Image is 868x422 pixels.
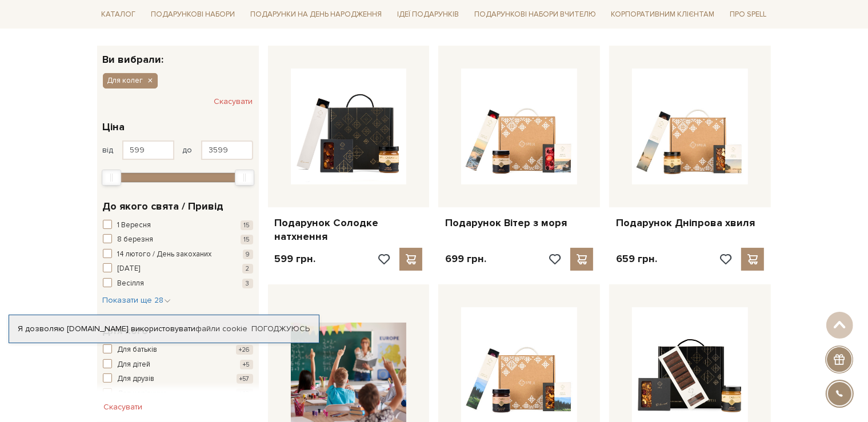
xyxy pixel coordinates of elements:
a: Подарунок Дніпрова хвиля [616,216,764,230]
span: 9 [243,250,253,259]
span: +26 [236,345,253,355]
span: Для батьків [118,344,158,356]
button: [DATE] 2 [103,263,253,275]
span: Для колег [107,75,143,86]
a: Про Spell [725,6,771,23]
button: Для колег [103,73,158,88]
div: Я дозволяю [DOMAIN_NAME] використовувати [9,324,319,334]
span: До якого свята / Привід [103,199,224,214]
span: 1 Вересня [118,220,151,231]
p: 699 грн. [445,252,486,266]
span: +42 [236,389,253,399]
button: Скасувати [214,93,253,111]
span: 8 березня [118,234,154,246]
p: 599 грн. [275,252,316,266]
input: Ціна [201,140,253,160]
span: до [183,145,193,155]
a: Корпоративним клієнтам [607,6,719,23]
a: Погоджуюсь [251,324,310,334]
button: Для керівника +42 [103,388,253,400]
button: Показати ще 28 [103,295,171,306]
span: 2 [242,264,253,274]
a: Каталог [97,6,141,23]
a: Ідеї подарунків [393,6,463,23]
a: Подарунок Вітер з моря [445,216,593,230]
span: Весілля [118,278,145,290]
span: +57 [237,374,253,384]
div: Max [235,170,254,186]
span: від [103,145,114,155]
button: 14 лютого / День закоханих 9 [103,249,253,260]
a: Подарункові набори Вчителю [470,5,601,24]
button: Для дітей +5 [103,359,253,371]
span: 15 [241,235,253,244]
a: файли cookie [195,324,247,333]
span: Для керівника [118,388,167,400]
span: 3 [242,279,253,288]
span: 15 [241,220,253,230]
span: [DATE] [118,263,141,275]
span: Для друзів [118,373,155,385]
span: Ціна [103,119,125,135]
span: +5 [240,360,253,369]
a: Подарунок Солодке натхнення [275,216,423,243]
span: Для дітей [118,359,151,371]
button: 8 березня 15 [103,234,253,246]
p: 659 грн. [616,252,657,266]
button: Для батьків +26 [103,344,253,356]
button: 1 Вересня 15 [103,220,253,231]
a: Подарункові набори [146,6,239,23]
button: Для друзів +57 [103,373,253,385]
a: Подарунки на День народження [246,6,386,23]
span: 14 лютого / День закоханих [118,249,212,260]
div: Min [102,170,121,186]
input: Ціна [122,140,174,160]
button: Весілля 3 [103,278,253,290]
span: Показати ще 28 [103,295,171,305]
div: Ви вибрали: [97,46,259,65]
button: Скасувати [97,398,150,416]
